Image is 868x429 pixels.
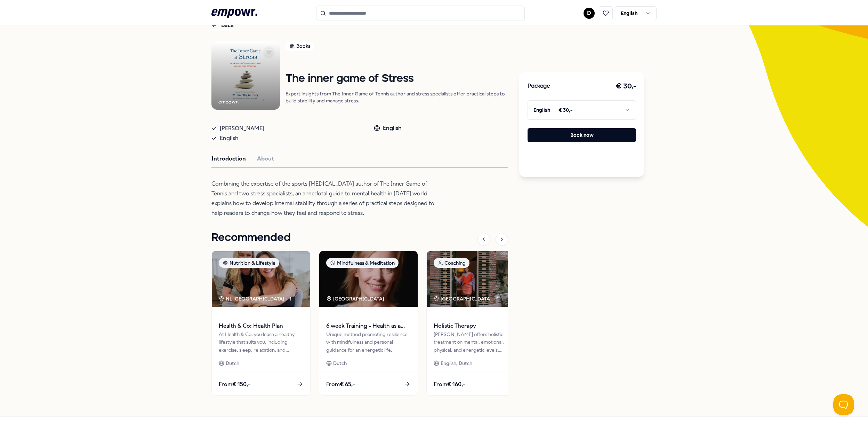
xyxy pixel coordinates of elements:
h1: The inner game of Stress [286,73,508,85]
span: From € 150,- [219,380,250,389]
span: Health & Co: Health Plan [219,321,303,330]
span: English [220,133,239,143]
span: From € 160,- [434,380,465,389]
div: [GEOGRAPHIC_DATA] [326,295,385,303]
a: package imageNutrition & LifestyleNL [GEOGRAPHIC_DATA] + 1Health & Co: Health PlanAt Health & Co,... [211,251,311,396]
div: Coaching [434,258,469,268]
img: package image [319,251,418,307]
a: Books [286,41,508,54]
p: Expert insights from The Inner Game of Tennis author and stress specialists offer practical steps... [286,90,508,104]
a: package imageMindfulness & Meditation[GEOGRAPHIC_DATA] 6 week Training - Health as a friend Metho... [319,251,418,396]
img: package image [212,251,310,307]
div: [GEOGRAPHIC_DATA] + 1 [434,295,499,303]
input: Search for products, categories or subcategories [316,6,525,21]
div: English [374,124,402,133]
span: English, Dutch [441,359,472,367]
div: NL [GEOGRAPHIC_DATA] + 1 [219,295,291,303]
div: Books [286,41,314,51]
div: Unique method promoting resilience with mindfulness and personal guidance for an energetic life. [326,330,411,354]
h1: Recommended [211,229,291,247]
button: Introduction [211,154,246,163]
div: empowr. [218,98,239,106]
div: Back [211,21,234,30]
a: package imageCoaching[GEOGRAPHIC_DATA] + 1Holistic Therapy[PERSON_NAME] offers holistic treatment... [426,251,525,396]
span: Dutch [333,359,347,367]
span: Holistic Therapy [434,321,518,330]
div: [PERSON_NAME] offers holistic treatment on mental, emotional, physical, and energetic levels, ens... [434,330,518,354]
p: Combining the expertise of the sports [MEDICAL_DATA] author of The Inner Game of Tennis and two s... [211,179,437,218]
span: Dutch [226,359,239,367]
div: Mindfulness & Meditation [326,258,399,268]
div: At Health & Co, you learn a healthy lifestyle that suits you, including exercise, sleep, relaxati... [219,330,303,354]
button: About [257,154,274,163]
iframe: Help Scout Beacon - Open [833,394,854,415]
button: D [584,8,595,19]
span: 6 week Training - Health as a friend Method [326,321,411,330]
h3: Package [528,82,550,91]
div: Nutrition & Lifestyle [219,258,279,268]
img: Product Image [211,41,280,110]
span: From € 65,- [326,380,355,389]
img: package image [427,251,525,307]
button: Book now [528,128,636,142]
h3: € 30,- [616,81,636,92]
span: [PERSON_NAME] [220,124,264,133]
